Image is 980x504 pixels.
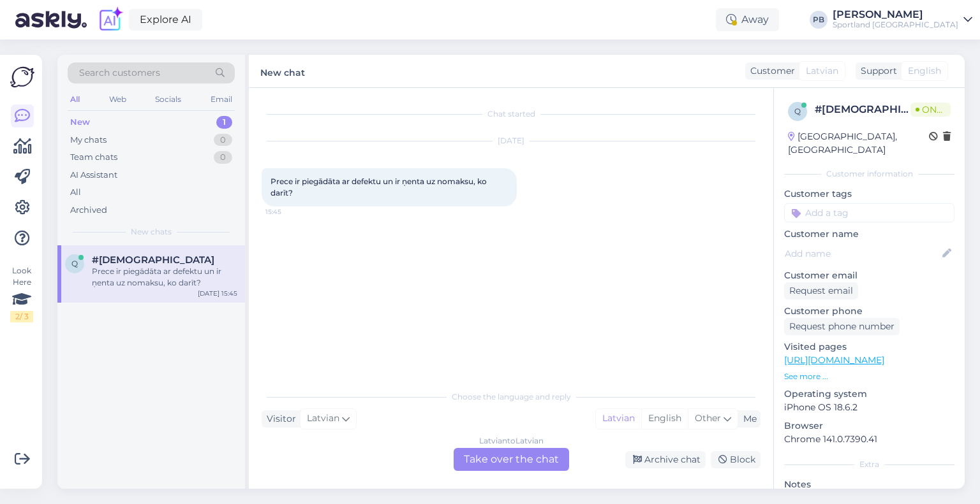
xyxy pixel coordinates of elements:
[70,169,117,182] div: AI Assistant
[784,227,954,241] p: Customer name
[695,412,721,424] span: Other
[68,91,82,108] div: All
[625,451,706,468] div: Archive chat
[641,409,688,428] div: English
[794,106,801,116] span: q
[92,254,214,266] span: #qjruzzmp
[815,102,910,117] div: # [DEMOGRAPHIC_DATA]
[262,108,761,120] div: Chat started
[79,66,160,80] span: Search customers
[833,10,972,30] a: [PERSON_NAME]Sportland [GEOGRAPHIC_DATA]
[271,176,489,198] span: Prece ir piegādāta ar defektu un ir ņenta uz nomaksu, ko darīt?
[784,387,954,401] p: Operating system
[788,130,929,157] div: [GEOGRAPHIC_DATA], [GEOGRAPHIC_DATA]
[131,226,172,238] span: New chats
[262,412,296,426] div: Visitor
[784,269,954,282] p: Customer email
[784,318,900,335] div: Request phone number
[745,64,795,78] div: Customer
[806,64,838,78] span: Latvian
[216,116,232,129] div: 1
[908,64,941,78] span: English
[784,371,954,382] p: See more ...
[784,459,954,470] div: Extra
[70,151,117,164] div: Team chats
[10,265,33,322] div: Look Here
[152,91,184,108] div: Socials
[711,451,761,468] div: Block
[784,203,954,222] input: Add a tag
[784,305,954,318] p: Customer phone
[784,433,954,446] p: Chrome 141.0.7390.41
[810,11,828,29] div: PB
[107,91,129,108] div: Web
[10,311,33,322] div: 2 / 3
[260,62,305,80] label: New chat
[784,282,858,299] div: Request email
[784,340,954,354] p: Visited pages
[833,20,958,30] div: Sportland [GEOGRAPHIC_DATA]
[10,65,34,89] img: Askly Logo
[92,266,237,289] div: Prece ir piegādāta ar defektu un ir ņenta uz nomaksu, ko darīt?
[70,186,81,199] div: All
[97,6,124,33] img: explore-ai
[784,168,954,180] div: Customer information
[738,412,757,426] div: Me
[784,354,884,366] a: [URL][DOMAIN_NAME]
[784,478,954,491] p: Notes
[70,116,90,129] div: New
[70,134,107,147] div: My chats
[784,401,954,414] p: iPhone OS 18.6.2
[785,247,940,261] input: Add name
[833,10,958,20] div: [PERSON_NAME]
[70,204,107,217] div: Archived
[265,207,313,217] span: 15:45
[856,64,897,78] div: Support
[262,135,761,147] div: [DATE]
[784,419,954,433] p: Browser
[910,103,951,117] span: Online
[454,448,569,471] div: Take over the chat
[307,412,339,426] span: Latvian
[479,435,544,447] div: Latvian to Latvian
[198,289,237,298] div: [DATE] 15:45
[262,391,761,403] div: Choose the language and reply
[214,134,232,147] div: 0
[596,409,641,428] div: Latvian
[208,91,235,108] div: Email
[716,8,779,31] div: Away
[784,187,954,201] p: Customer tags
[71,259,78,268] span: q
[214,151,232,164] div: 0
[129,9,202,31] a: Explore AI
